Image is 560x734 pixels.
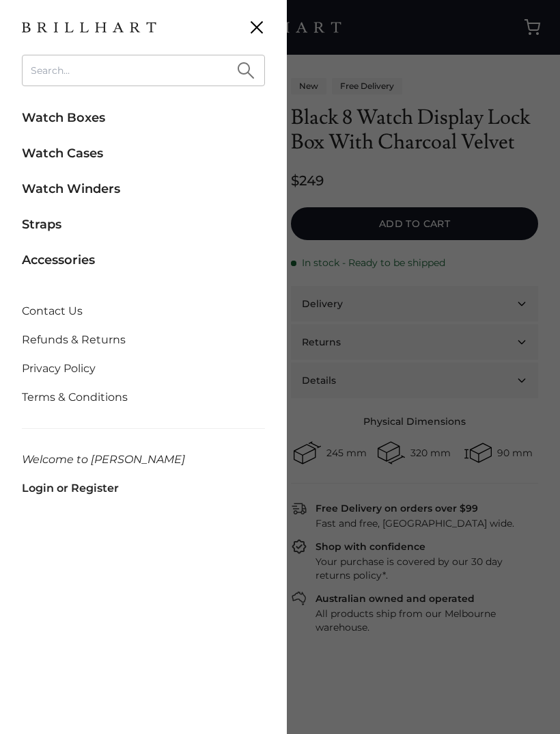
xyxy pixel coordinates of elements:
a: Watch Boxes [22,103,265,133]
a: Login or Register [22,474,265,503]
a: Privacy Policy [22,354,265,383]
a: Terms & Conditions [22,383,265,412]
a: Accessories [22,245,265,275]
a: Watch Winders [22,174,265,204]
a: Refunds & Returns [22,326,265,354]
li: Welcome to [PERSON_NAME] [22,445,265,474]
a: Contact Us [22,297,265,326]
button: Close [240,11,273,44]
input: Search… [22,55,265,86]
a: Watch Cases [22,138,265,168]
a: Straps [22,209,265,239]
button: Search [227,55,265,86]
